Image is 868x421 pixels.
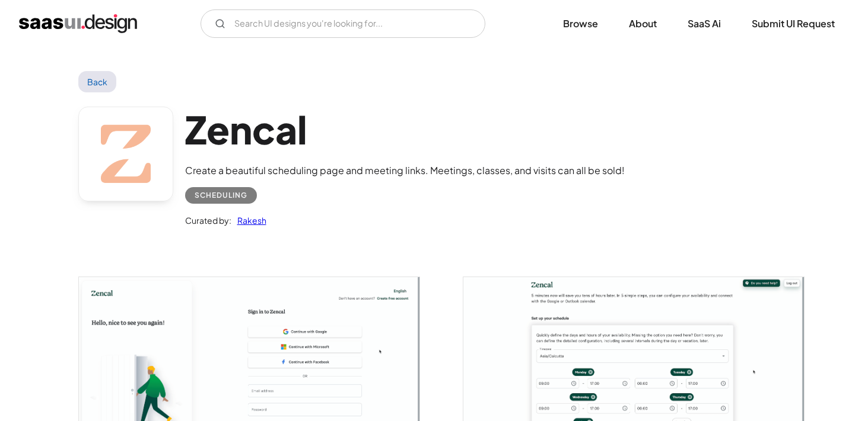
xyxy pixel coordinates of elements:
[231,213,266,227] a: Rakesh
[673,11,735,37] a: SaaS Ai
[19,14,137,33] a: home
[195,188,247,203] div: Scheduling
[737,11,849,37] a: Submit UI Request
[615,11,671,37] a: About
[185,107,625,152] h1: Zencal
[185,213,231,227] div: Curated by:
[201,9,485,38] input: Search UI designs you're looking for...
[549,11,612,37] a: Browse
[78,71,117,92] a: Back
[201,9,485,38] form: Email Form
[185,163,625,178] div: Create a beautiful scheduling page and meeting links. Meetings, classes, and visits can all be sold!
